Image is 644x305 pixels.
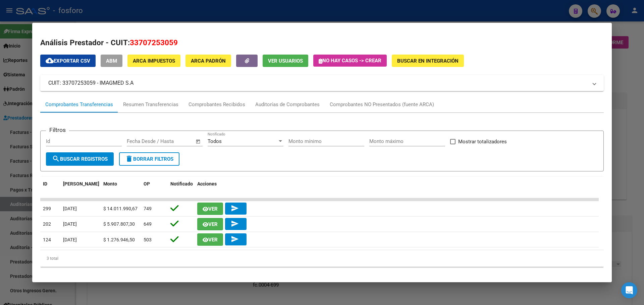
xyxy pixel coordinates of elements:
mat-panel-title: CUIT: 33707253059 - IMAGMED S.A [48,79,588,87]
div: Auditorías de Comprobantes [255,101,320,108]
div: 3 total [40,250,604,267]
button: Buscar en Integración [392,55,464,67]
span: [PERSON_NAME] [63,181,99,186]
mat-icon: send [231,235,239,243]
span: Exportar CSV [46,58,90,64]
span: Ver [208,206,218,212]
mat-icon: search [52,155,60,163]
span: Monto [103,181,117,186]
button: Exportar CSV [40,55,96,67]
span: [DATE] [63,206,77,211]
mat-expansion-panel-header: CUIT: 33707253059 - IMAGMED S.A [40,75,604,91]
span: No hay casos -> Crear [319,58,381,64]
button: ABM [101,55,122,67]
span: 202 [43,221,51,227]
span: 299 [43,206,51,211]
datatable-header-cell: ID [40,177,60,199]
span: 33707253059 [130,38,178,47]
h3: Filtros [46,126,69,134]
span: ABM [106,58,117,64]
button: Ver Usuarios [263,55,308,67]
datatable-header-cell: Notificado [168,177,195,199]
span: 124 [43,237,51,242]
datatable-header-cell: Fecha T. [60,177,101,199]
span: ARCA Impuestos [133,58,175,64]
input: Fecha fin [160,138,193,144]
input: Fecha inicio [127,138,154,144]
mat-icon: send [231,204,239,212]
button: ARCA Impuestos [127,55,180,67]
div: Comprobantes Recibidos [189,101,245,108]
span: Mostrar totalizadores [458,138,507,146]
span: Notificado [170,181,193,186]
span: Borrar Filtros [125,156,173,162]
div: Open Intercom Messenger [621,282,637,298]
datatable-header-cell: OP [141,177,168,199]
mat-icon: delete [125,155,133,163]
mat-icon: send [231,220,239,228]
span: Todos [208,138,222,144]
span: $ 1.276.946,50 [103,237,135,242]
span: Acciones [197,181,217,186]
div: Comprobantes Transferencias [45,101,113,108]
button: Open calendar [195,138,202,145]
button: Ver [197,203,223,215]
span: 749 [144,206,152,211]
button: ARCA Padrón [185,55,231,67]
span: Ver Usuarios [268,58,303,64]
button: Borrar Filtros [119,152,179,166]
button: Ver [197,218,223,230]
div: Comprobantes NO Presentados (fuente ARCA) [330,101,434,108]
span: [DATE] [63,221,77,227]
span: Buscar en Integración [397,58,459,64]
span: ARCA Padrón [191,58,226,64]
button: Ver [197,233,223,246]
datatable-header-cell: Monto [101,177,141,199]
span: 503 [144,237,152,242]
span: Ver [208,237,218,243]
datatable-header-cell: Acciones [195,177,599,199]
button: No hay casos -> Crear [313,55,387,67]
span: Buscar Registros [52,156,108,162]
span: $ 5.907.807,30 [103,221,135,227]
span: $ 14.011.990,67 [103,206,138,211]
div: Resumen Transferencias [123,101,178,108]
button: Buscar Registros [46,152,114,166]
mat-icon: cloud_download [46,57,54,65]
span: Ver [208,221,218,227]
span: ID [43,181,47,186]
span: OP [144,181,150,186]
h2: Análisis Prestador - CUIT: [40,37,604,49]
span: [DATE] [63,237,77,242]
span: 649 [144,221,152,227]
